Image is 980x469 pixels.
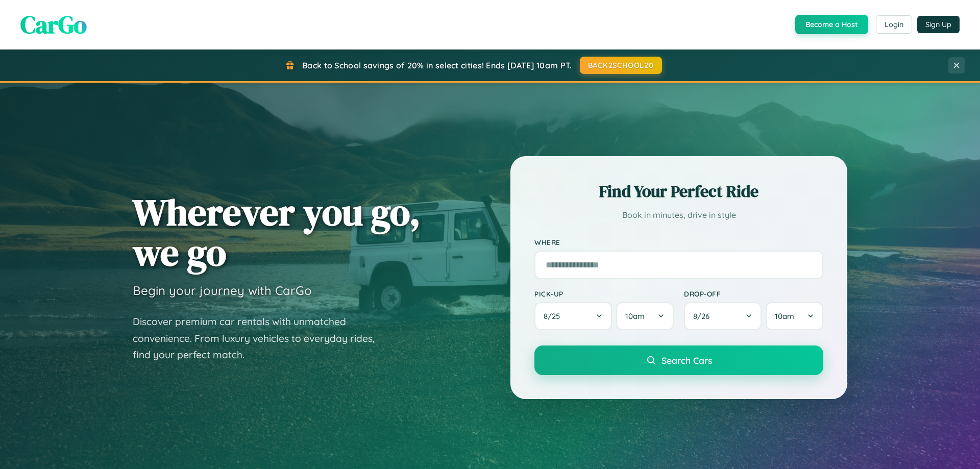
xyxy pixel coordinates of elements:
label: Where [534,238,823,246]
button: 8/25 [534,302,612,330]
span: Back to School savings of 20% in select cities! Ends [DATE] 10am PT. [302,60,572,70]
button: 8/26 [684,302,762,330]
p: Discover premium car rentals with unmatched convenience. From luxury vehicles to everyday rides, ... [133,313,388,363]
button: 10am [616,302,674,330]
p: Book in minutes, drive in style [534,208,823,223]
button: 10am [766,302,823,330]
label: Pick-up [534,289,674,298]
label: Drop-off [684,289,823,298]
span: Search Cars [661,355,712,366]
button: BACK2SCHOOL20 [580,57,662,74]
button: Sign Up [917,16,960,33]
span: CarGo [20,8,87,41]
span: 10am [625,311,645,321]
button: Search Cars [534,345,823,375]
h3: Begin your journey with CarGo [133,283,312,298]
button: Become a Host [795,15,868,34]
button: Login [876,15,912,34]
h1: Wherever you go, we go [133,192,421,273]
h2: Find Your Perfect Ride [534,180,823,203]
span: 10am [775,311,794,321]
span: 8 / 25 [544,311,565,321]
span: 8 / 26 [693,311,715,321]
